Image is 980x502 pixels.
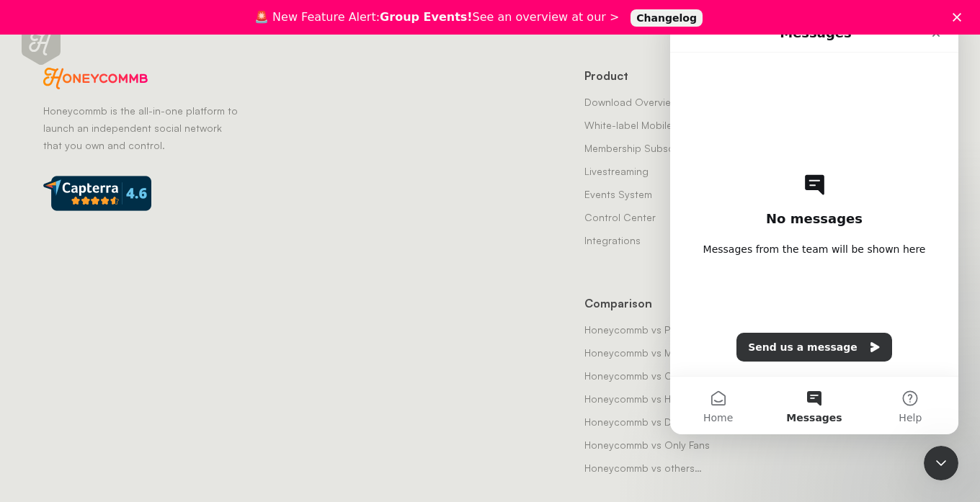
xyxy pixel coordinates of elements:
span: Scroll to top [22,22,61,65]
iframe: Intercom live chat [670,14,958,434]
div: 🚨 New Feature Alert: See an overview at our > [254,10,619,24]
a: Integrations [584,234,641,246]
a: Livestreaming [584,165,649,177]
a: Honeycommb vs Only Fans [584,439,710,451]
a: White-label Mobile Apps [584,119,700,131]
a: Events System [584,188,652,200]
a: Honeycommb vs Hivebrite [584,393,705,405]
a: Changelog [631,9,703,27]
a: Membership Subscriptions [584,142,709,154]
div: Product [584,68,742,84]
a: Honeycommb vs Discord [584,416,701,428]
iframe: Intercom live chat [924,446,958,480]
div: Comparison [584,295,742,311]
a: Honeycommb vs Mighty Networks [584,346,742,359]
b: Group Events! [380,10,473,24]
div: Close [953,13,967,22]
a: Honeycommb vs others… [584,462,702,474]
a: Control Center [584,211,656,223]
a: Honeycommb vs Circle [584,369,692,382]
img: e8cc98b45b82100af0abcdb92269b11b.png [43,176,151,211]
p: Honeycommb is the all-in-one platform to launch an independent social network that you own and co... [43,102,238,154]
a: Honeycommb vs Patreon [584,323,701,336]
a: Download Overview PDF [584,96,699,108]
